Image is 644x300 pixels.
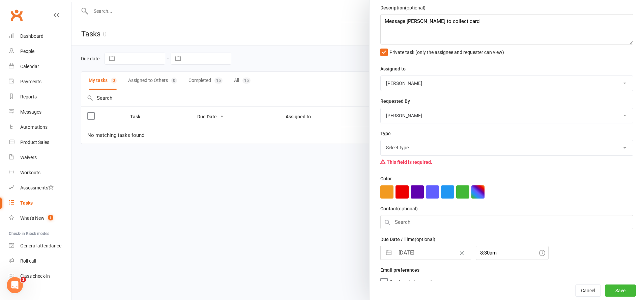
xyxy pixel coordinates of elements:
[20,215,45,221] div: What's New
[380,65,406,72] label: Assigned to
[9,269,71,284] a: Class kiosk mode
[380,14,633,44] textarea: Message [PERSON_NAME] to collect card
[20,33,43,39] div: Dashboard
[9,74,71,89] a: Payments
[9,238,71,253] a: General attendance kiosk mode
[20,124,48,130] div: Automations
[605,284,636,297] button: Save
[20,64,39,69] div: Calendar
[9,120,71,135] a: Automations
[21,277,26,282] span: 1
[9,211,71,226] a: What's New1
[8,7,25,24] a: Clubworx
[9,253,71,269] a: Roll call
[20,185,54,190] div: Assessments
[575,284,601,297] button: Cancel
[20,94,37,99] div: Reports
[9,104,71,120] a: Messages
[9,44,71,59] a: People
[20,155,37,160] div: Waivers
[9,196,71,211] a: Tasks
[415,237,435,242] small: (optional)
[20,170,40,175] div: Workouts
[380,205,418,212] label: Contact
[20,243,61,248] div: General attendance
[9,135,71,150] a: Product Sales
[9,180,71,196] a: Assessments
[380,215,633,229] input: Search
[380,236,435,243] label: Due Date / Time
[7,277,23,293] iframe: Intercom live chat
[20,140,49,145] div: Product Sales
[389,277,432,284] span: Send reminder email
[9,29,71,44] a: Dashboard
[20,109,41,115] div: Messages
[405,5,426,10] small: (optional)
[380,266,419,274] label: Email preferences
[380,156,633,169] div: This field is required.
[389,47,504,55] span: Private task (only the assignee and requester can view)
[20,49,34,54] div: People
[380,4,426,11] label: Description
[397,206,418,211] small: (optional)
[20,200,33,206] div: Tasks
[9,89,71,104] a: Reports
[20,273,50,279] div: Class check-in
[9,150,71,165] a: Waivers
[20,79,41,84] div: Payments
[9,165,71,180] a: Workouts
[456,246,468,259] button: Clear Date
[20,258,36,264] div: Roll call
[380,130,391,137] label: Type
[9,59,71,74] a: Calendar
[48,215,53,220] span: 1
[380,97,410,105] label: Requested By
[380,175,392,182] label: Color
